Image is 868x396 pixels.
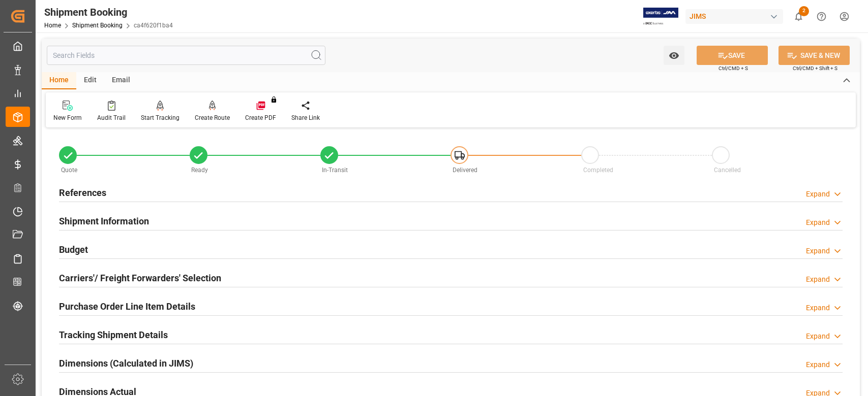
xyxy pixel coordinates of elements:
h2: Shipment Information [59,214,149,228]
span: Cancelled [714,167,741,174]
h2: Carriers'/ Freight Forwarders' Selection [59,271,221,285]
h2: Budget [59,243,88,256]
div: Create Route [195,113,230,122]
span: 2 [799,6,809,16]
div: Home [42,72,76,89]
div: Email [104,72,138,89]
div: Expand [806,303,830,313]
h2: Tracking Shipment Details [59,328,168,342]
div: Expand [806,331,830,342]
span: Completed [583,167,613,174]
div: Expand [806,217,830,228]
a: Shipment Booking [72,22,123,29]
div: Expand [806,274,830,285]
img: Exertis%20JAM%20-%20Email%20Logo.jpg_1722504956.jpg [643,8,678,25]
h2: Purchase Order Line Item Details [59,300,195,313]
span: Ready [191,167,208,174]
input: Search Fields [47,46,325,65]
span: Delivered [453,167,477,174]
span: Ctrl/CMD + Shift + S [793,64,837,72]
div: Expand [806,189,830,200]
button: SAVE [697,46,768,65]
button: open menu [664,46,684,65]
button: SAVE & NEW [779,46,850,65]
h2: Dimensions (Calculated in JIMS) [59,356,193,370]
span: Ctrl/CMD + S [719,64,748,72]
div: Expand [806,246,830,256]
button: show 2 new notifications [787,5,810,28]
h2: References [59,186,106,200]
div: Edit [76,72,104,89]
div: Start Tracking [141,113,179,122]
span: In-Transit [322,167,348,174]
div: Shipment Booking [44,5,173,20]
span: Quote [61,167,77,174]
button: JIMS [685,7,787,26]
div: New Form [53,113,82,122]
div: Audit Trail [97,113,126,122]
a: Home [44,22,61,29]
div: Expand [806,359,830,370]
div: Share Link [291,113,320,122]
div: JIMS [685,9,783,24]
button: Help Center [810,5,833,28]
